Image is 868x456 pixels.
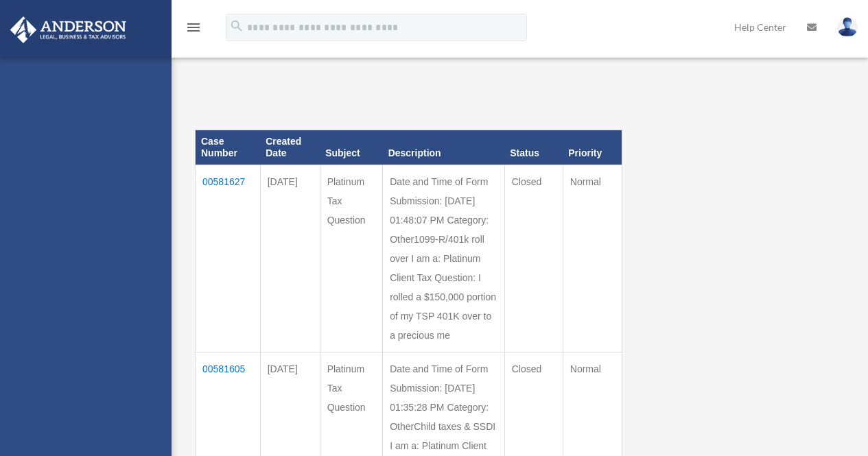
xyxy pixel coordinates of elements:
[229,19,244,34] i: search
[6,16,130,43] img: Anderson Advisors Platinum Portal
[320,130,383,165] th: Subject
[383,130,505,165] th: Description
[260,130,320,165] th: Created Date
[260,165,320,352] td: [DATE]
[196,165,261,352] td: 00581627
[563,165,622,352] td: Normal
[196,130,261,165] th: Case Number
[504,165,563,352] td: Closed
[383,165,505,352] td: Date and Time of Form Submission: [DATE] 01:48:07 PM Category: Other1099-R/401k roll over I am a:...
[563,130,622,165] th: Priority
[837,17,858,37] img: User Pic
[185,19,202,36] i: menu
[185,24,202,36] a: menu
[320,165,383,352] td: Platinum Tax Question
[504,130,563,165] th: Status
